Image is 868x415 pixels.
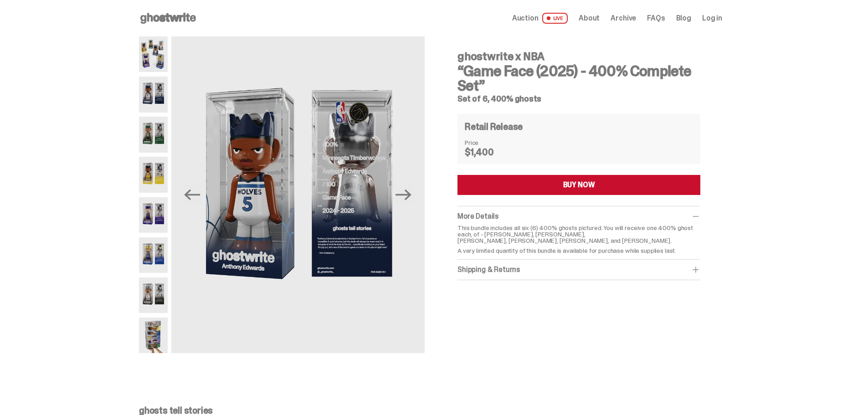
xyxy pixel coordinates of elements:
[512,13,568,24] a: Auction LIVE
[465,139,510,146] dt: Price
[457,247,700,254] p: A very limited quantity of this bundle is available for purchase while supplies last.
[579,15,600,22] a: About
[394,185,414,205] button: Next
[139,406,722,415] p: ghosts tell stories
[457,51,700,62] h4: ghostwrite x NBA
[139,157,168,192] img: NBA-400-HG%20Bron.png
[611,15,636,22] a: Archive
[465,148,510,157] dd: $1,400
[465,122,523,131] h4: Retail Release
[139,197,168,233] img: NBA-400-HG-Luka.png
[139,237,168,273] img: NBA-400-HG-Steph.png
[512,15,539,22] span: Auction
[457,95,700,103] h5: Set of 6, 400% ghosts
[139,117,168,152] img: NBA-400-HG-Giannis.png
[182,185,202,205] button: Previous
[457,175,700,195] button: BUY NOW
[457,211,498,221] span: More Details
[647,15,665,22] a: FAQs
[139,277,168,313] img: NBA-400-HG-Wemby.png
[702,15,722,22] a: Log in
[139,77,168,112] img: NBA-400-HG-Ant.png
[457,225,700,244] p: This bundle includes all six (6) 400% ghosts pictured. You will receive one 400% ghost each, of -...
[171,36,425,353] img: NBA-400-HG-Ant.png
[676,15,691,22] a: Blog
[139,36,168,72] img: NBA-400-HG-Main.png
[139,318,168,353] img: NBA-400-HG-Scale.png
[563,181,595,189] div: BUY NOW
[457,265,700,274] div: Shipping & Returns
[457,64,700,93] h3: “Game Face (2025) - 400% Complete Set”
[542,13,568,24] span: LIVE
